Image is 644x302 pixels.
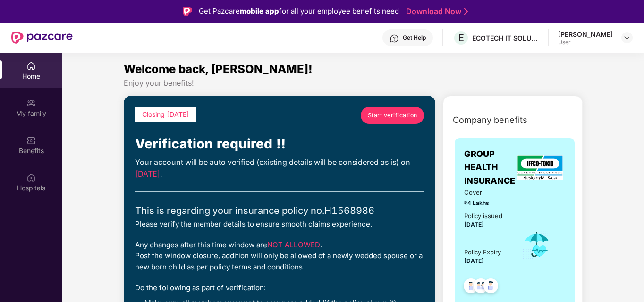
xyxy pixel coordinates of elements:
[267,240,320,249] span: NOT ALLOWED
[472,33,538,42] div: ECOTECH IT SOLUTIONS PRIVATE LIMITED
[26,98,36,108] img: svg+xml;base64,PHN2ZyB3aWR0aD0iMjAiIGhlaWdodD0iMjAiIHZpZXdCb3g9IjAgMCAyMCAyMCIgZmlsbD0ibm9uZSIgeG...
[135,219,424,230] div: Please verify the member details to ensure smooth claims experience.
[240,7,279,16] strong: mobile app
[517,155,563,180] img: insurerLogo
[469,276,492,299] img: svg+xml;base64,PHN2ZyB4bWxucz0iaHR0cDovL3d3dy53My5vcmcvMjAwMC9zdmciIHdpZHRoPSI0OC45MTUiIGhlaWdodD...
[453,114,527,127] span: Company benefits
[199,6,399,17] div: Get Pazcare for all your employee benefits need
[26,136,36,145] img: svg+xml;base64,PHN2ZyBpZD0iQmVuZWZpdHMiIHhtbG5zPSJodHRwOi8vd3d3LnczLm9yZy8yMDAwL3N2ZyIgd2lkdGg9Ij...
[135,133,424,154] div: Verification required !!
[26,61,36,71] img: svg+xml;base64,PHN2ZyBpZD0iSG9tZSIgeG1sbnM9Imh0dHA6Ly93d3cudzMub3JnLzIwMDAvc3ZnIiB3aWR0aD0iMjAiIG...
[124,62,313,76] span: Welcome back, [PERSON_NAME]!
[406,7,465,16] a: Download Now
[558,30,613,39] div: [PERSON_NAME]
[11,32,73,44] img: New Pazcare Logo
[142,110,189,118] span: Closing [DATE]
[135,239,424,273] div: Any changes after this time window are . Post the window closure, addition will only be allowed o...
[479,276,502,299] img: svg+xml;base64,PHN2ZyB4bWxucz0iaHR0cDovL3d3dy53My5vcmcvMjAwMC9zdmciIHdpZHRoPSI0OC45NDMiIGhlaWdodD...
[459,276,483,299] img: svg+xml;base64,PHN2ZyB4bWxucz0iaHR0cDovL3d3dy53My5vcmcvMjAwMC9zdmciIHdpZHRoPSI0OC45NDMiIGhlaWdodD...
[522,229,552,260] img: icon
[458,32,464,43] span: E
[135,204,424,219] div: This is regarding your insurance policy no. H1568986
[403,34,426,41] div: Get Help
[464,188,508,197] span: Cover
[464,247,501,257] div: Policy Expiry
[464,7,468,16] img: Stroke
[464,147,515,188] span: GROUP HEALTH INSURANCE
[464,221,484,228] span: [DATE]
[623,34,631,41] img: svg+xml;base64,PHN2ZyBpZD0iRHJvcGRvd24tMzJ4MzIiIHhtbG5zPSJodHRwOi8vd3d3LnczLm9yZy8yMDAwL3N2ZyIgd2...
[464,211,502,221] div: Policy issued
[124,78,583,88] div: Enjoy your benefits!
[464,257,484,264] span: [DATE]
[558,39,613,46] div: User
[135,156,424,180] div: Your account will be auto verified (existing details will be considered as is) on .
[390,34,399,43] img: svg+xml;base64,PHN2ZyBpZD0iSGVscC0zMngzMiIgeG1sbnM9Imh0dHA6Ly93d3cudzMub3JnLzIwMDAvc3ZnIiB3aWR0aD...
[361,107,424,124] a: Start verification
[464,198,508,207] span: ₹4 Lakhs
[26,173,36,182] img: svg+xml;base64,PHN2ZyBpZD0iSG9zcGl0YWxzIiB4bWxucz0iaHR0cDovL3d3dy53My5vcmcvMjAwMC9zdmciIHdpZHRoPS...
[135,169,160,179] span: [DATE]
[368,111,417,120] span: Start verification
[183,7,192,16] img: Logo
[135,282,424,294] div: Do the following as part of verification:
